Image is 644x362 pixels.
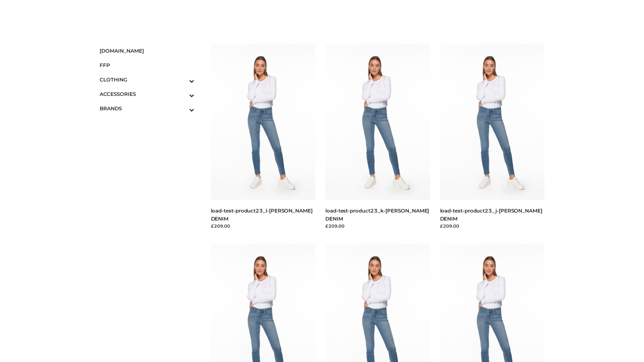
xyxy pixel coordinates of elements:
[440,223,545,229] div: £209.00
[325,223,430,229] div: £209.00
[171,101,194,116] button: Toggle Submenu
[211,207,313,222] a: load-test-product23_l-[PERSON_NAME] DENIM
[100,72,194,87] a: CLOTHINGToggle Submenu
[211,223,316,229] div: £209.00
[100,76,194,83] span: CLOTHING
[100,101,194,116] a: BRANDSToggle Submenu
[100,87,194,101] a: ACCESSORIESToggle Submenu
[440,207,542,222] a: load-test-product23_j-[PERSON_NAME] DENIM
[100,44,194,58] a: [DOMAIN_NAME]
[100,47,194,55] span: [DOMAIN_NAME]
[100,61,194,69] span: FFP
[100,105,194,112] span: BRANDS
[171,87,194,101] button: Toggle Submenu
[100,58,194,72] a: FFP
[100,90,194,98] span: ACCESSORIES
[325,207,429,222] a: load-test-product23_k-[PERSON_NAME] DENIM
[171,72,194,87] button: Toggle Submenu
